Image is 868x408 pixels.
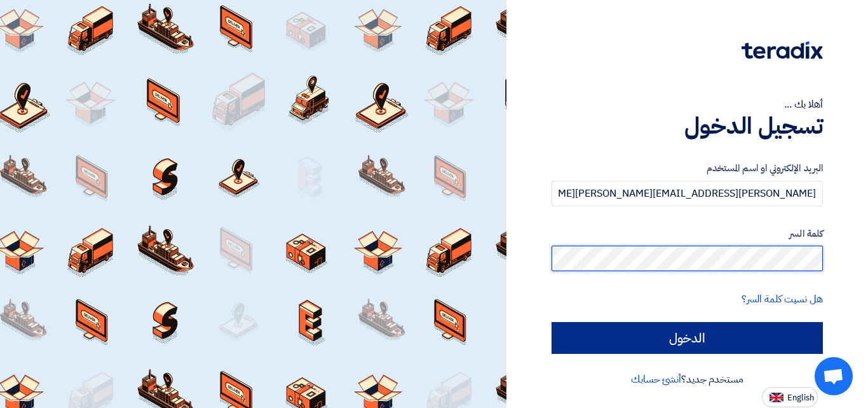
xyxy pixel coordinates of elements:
img: Teradix logo [742,41,823,59]
img: en-US.png [770,393,783,402]
label: كلمة السر [552,227,823,241]
input: الدخول [552,322,823,354]
div: أهلا بك ... [552,97,823,112]
input: أدخل بريد العمل الإلكتروني او اسم المستخدم الخاص بك ... [552,181,823,206]
div: مستخدم جديد؟ [552,372,823,387]
span: English [787,393,814,402]
h1: تسجيل الدخول [552,112,823,140]
label: البريد الإلكتروني او اسم المستخدم [552,161,823,176]
a: هل نسيت كلمة السر؟ [742,292,823,307]
div: Open chat [815,357,853,395]
button: English [762,387,818,407]
a: أنشئ حسابك [631,372,681,387]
